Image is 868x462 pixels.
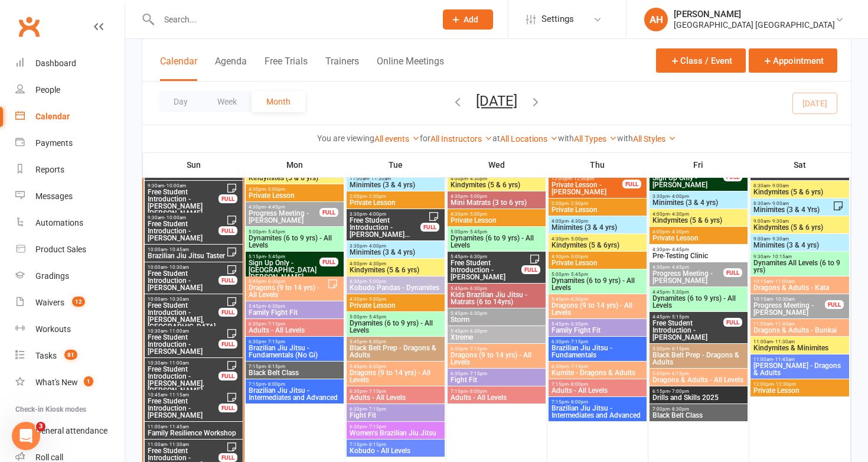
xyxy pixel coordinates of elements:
div: FULL [218,276,237,285]
span: 5:30pm [652,346,745,352]
div: [GEOGRAPHIC_DATA] [GEOGRAPHIC_DATA] [674,19,835,30]
span: Kindymites (5 & 6 yrs) [753,188,847,196]
span: Brazilian Jiu Jitsu - Intermediates and Advanced [248,387,341,401]
span: - 11:00am [167,360,189,366]
span: Kindymites (5 & 6yrs) [551,242,644,249]
span: - 11:00am [773,279,795,284]
span: 81 [64,350,77,360]
span: Family Fight Fit [248,309,341,316]
span: 5:45pm [450,254,522,259]
div: FULL [825,300,844,309]
span: Dynamites (6 to 9 yrs) - All Levels [652,295,745,309]
span: 9:30am [753,254,847,259]
span: Pre-Testing Clinic [652,252,745,259]
span: - 5:00pm [266,187,285,192]
button: Month [252,91,305,112]
span: Dragons (9 to 14 yrs) - All Levels [248,284,327,298]
div: FULL [521,265,540,274]
span: 5:45pm [450,311,543,316]
span: - 10:30am [167,265,189,270]
a: Product Sales [15,236,125,263]
span: 5:45pm [450,328,543,334]
span: - 9:00am [770,201,789,206]
span: Minimites (3 & 4 yrs) [551,224,644,231]
span: 4:30pm [652,247,745,252]
span: 9:30am [147,215,219,220]
div: People [35,85,60,95]
a: All Instructors [430,134,492,144]
div: Reports [35,165,64,174]
span: Kids Brazilian Jiu Jitsu - Matrats (6 to 14yrs) [450,291,543,305]
span: - 6:30pm [367,364,386,369]
span: 3 [36,422,45,431]
span: Storm [450,316,543,323]
div: FULL [319,208,338,217]
th: Sun [143,152,244,177]
span: - 4:30pm [569,219,588,224]
span: 3:30pm [349,212,421,217]
span: Add [464,15,478,24]
span: - 6:15pm [670,346,689,352]
span: Private Lesson [551,206,644,213]
div: FULL [218,372,237,380]
span: Family Fight Fit [551,327,644,334]
span: - 7:15pm [367,389,386,394]
div: Workouts [35,324,71,334]
span: Dynamites (6 to 9 yrs) - All Levels [349,320,442,334]
span: - 6:15pm [670,371,689,376]
span: 5:45pm [450,286,543,291]
span: Private Lesson [652,235,745,242]
span: Free Student Introduction - [PERSON_NAME], [PERSON_NAME]... [147,366,219,394]
span: 6:15pm [652,389,745,394]
span: 4:45pm [652,314,724,320]
span: Settings [541,6,574,32]
input: Search... [155,11,428,28]
a: Tasks 81 [15,343,125,369]
span: 2:00pm [551,201,644,206]
span: - 11:15am [167,392,189,398]
span: Private Lesson [349,199,442,206]
span: - 4:00pm [367,243,386,249]
span: Progress Meeting - [PERSON_NAME] [753,302,826,316]
span: 9:30am [147,183,219,188]
span: 3:30pm [652,194,745,199]
span: 5:45pm [349,339,442,344]
th: Fri [648,152,749,177]
span: Kindymites (5 & 6 yrs) [753,224,847,231]
button: Add [443,9,493,30]
span: 9:00am [753,236,847,242]
span: - 5:00pm [569,254,588,259]
button: Online Meetings [377,56,444,81]
span: Brazilian Jiu Jitsu Taster [147,252,226,259]
th: Tue [345,152,446,177]
span: - 5:45pm [266,229,285,235]
span: Black Belt Class [248,369,341,376]
span: - 11:45am [773,357,795,362]
a: What's New1 [15,369,125,396]
span: - 2:30pm [569,201,588,206]
span: 5:45pm [551,297,644,302]
span: Private Lesson [349,302,442,309]
span: - 4:30pm [468,176,487,181]
button: Class / Event [656,48,746,73]
span: Free Student Introduction - [PERSON_NAME]... [349,217,421,238]
span: 5:00pm [551,272,644,277]
span: - 2:30pm [367,194,386,199]
div: FULL [622,180,641,188]
span: 4:30pm [349,297,442,302]
div: Tasks [35,351,57,360]
div: Automations [35,218,83,227]
button: Day [159,91,203,112]
div: General attendance [35,426,107,435]
span: 5:15pm [248,254,320,259]
span: Kindymites (5 & 6 yrs) [450,181,543,188]
span: 10:00am [147,247,226,252]
span: [PERSON_NAME] - Dragons & Adults [753,362,847,376]
span: 4:30pm [551,236,644,242]
div: FULL [319,258,338,266]
span: - 6:30pm [468,311,487,316]
span: Dynamites (6 to 9 yrs) - All Levels [551,277,644,291]
a: Messages [15,183,125,210]
span: 11:00am [349,176,442,181]
div: Dashboard [35,58,76,68]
